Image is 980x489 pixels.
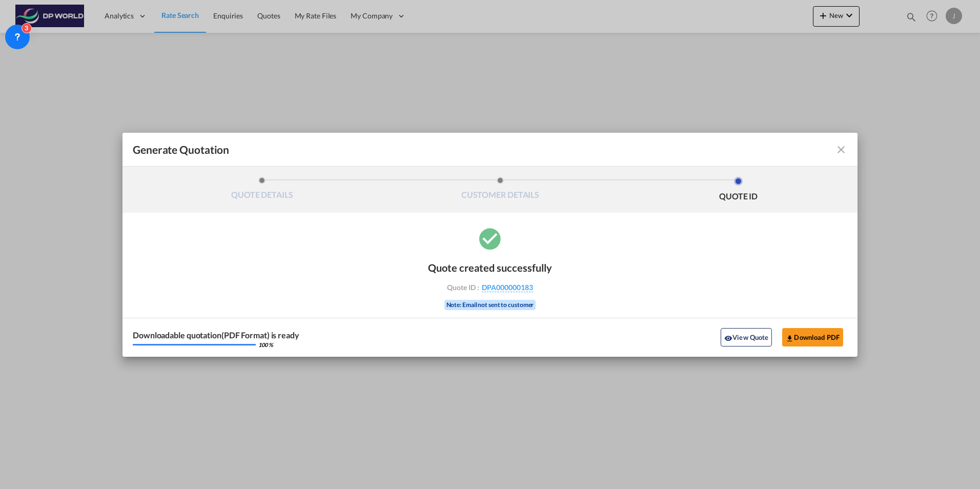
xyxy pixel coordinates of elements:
div: Quote ID : [431,283,549,292]
span: DPA000000183 [482,283,533,292]
button: Download PDF [782,328,843,347]
md-icon: icon-download [786,334,794,342]
div: 100 % [258,342,273,348]
div: Note: Email not sent to customer [444,300,536,310]
md-icon: icon-eye [724,334,732,342]
md-icon: icon-close fg-AAA8AD cursor m-0 [835,144,847,156]
md-dialog: Generate QuotationQUOTE ... [122,133,857,357]
span: Generate Quotation [133,143,229,156]
li: QUOTE DETAILS [143,177,381,205]
div: Quote created successfully [428,261,552,274]
li: CUSTOMER DETAILS [381,177,620,205]
li: QUOTE ID [619,177,857,205]
button: icon-eyeView Quote [721,328,772,347]
md-icon: icon-checkbox-marked-circle [477,226,503,251]
div: Downloadable quotation(PDF Format) is ready [133,331,299,339]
